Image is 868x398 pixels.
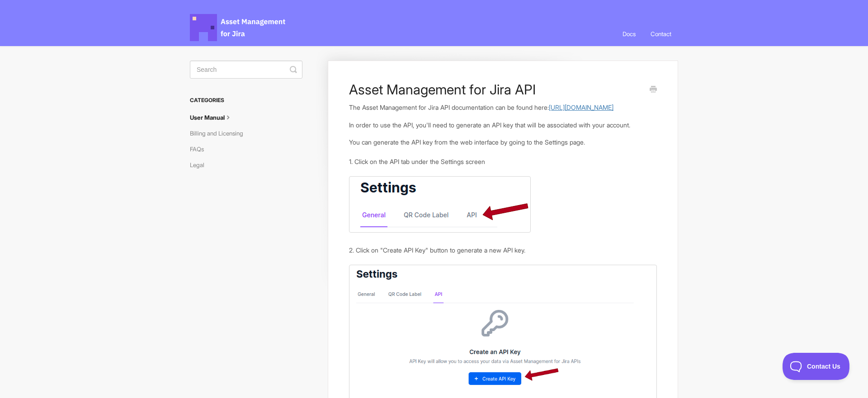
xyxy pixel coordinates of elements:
a: Contact [644,22,678,46]
a: Legal [190,158,211,172]
h1: Asset Management for Jira API [349,81,643,98]
a: [URL][DOMAIN_NAME] [549,103,613,111]
p: You can generate the API key from the web interface by going to the Settings page. [349,137,657,147]
img: file-a1mtJv9jwH.png [349,176,531,233]
a: Billing and Licensing [190,126,250,140]
a: FAQs [190,142,211,156]
iframe: Toggle Customer Support [783,353,850,380]
h3: Categories [190,92,302,108]
div: 2. Click on "Create API Key" button to generate a new API key. [349,245,657,255]
span: Asset Management for Jira Docs [190,14,287,41]
div: 1. Click on the API tab under the Settings screen [349,157,657,167]
a: User Manual [190,110,240,125]
p: In order to use the API, you'll need to generate an API key that will be associated with your acc... [349,120,657,130]
input: Search [190,61,302,79]
a: Docs [616,22,642,46]
a: Print this Article [650,85,657,95]
p: The Asset Management for Jira API documentation can be found here: [349,103,657,112]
